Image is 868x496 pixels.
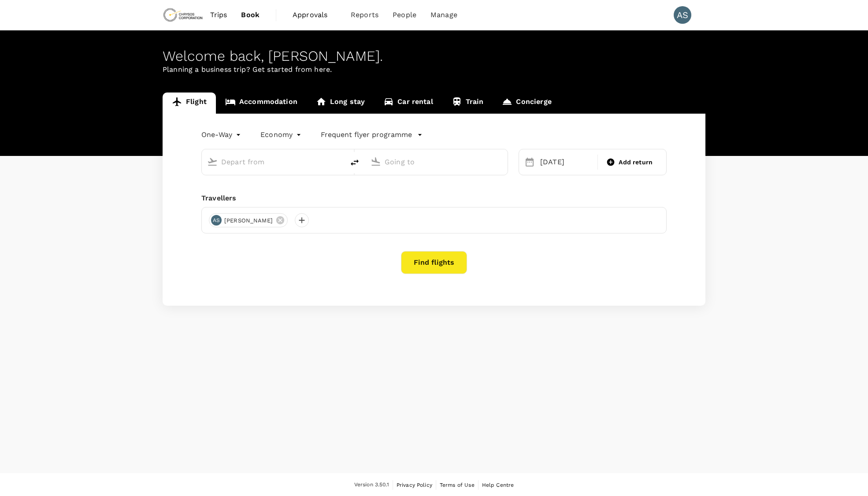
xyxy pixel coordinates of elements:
span: Version 3.50.1 [354,481,389,489]
a: Terms of Use [440,480,475,490]
a: Train [442,93,493,114]
span: Privacy Policy [397,482,432,488]
button: Open [338,161,340,163]
button: Open [501,161,503,163]
div: AS[PERSON_NAME] [209,213,288,227]
button: Frequent flyer programme [321,130,423,140]
span: Book [241,10,260,20]
input: Going to [385,155,489,169]
button: Find flights [401,251,467,274]
div: Economy [260,128,303,142]
div: Welcome back , [PERSON_NAME] . [163,48,705,64]
img: Chrysos Corporation [163,5,203,25]
a: Concierge [493,93,560,114]
div: AS [674,6,691,24]
span: People [393,10,416,20]
span: [PERSON_NAME] [219,216,278,225]
div: Travellers [201,193,667,204]
a: Flight [163,93,216,114]
button: delete [344,152,365,173]
a: Long stay [307,93,374,114]
p: Planning a business trip? Get started from here. [163,64,705,75]
div: [DATE] [537,153,596,171]
a: Car rental [374,93,442,114]
a: Accommodation [216,93,307,114]
a: Help Centre [482,480,514,490]
span: Terms of Use [440,482,475,488]
div: One-Way [201,128,243,142]
input: Depart from [221,155,326,169]
div: AS [211,215,222,226]
span: Trips [210,10,227,20]
span: Add return [619,158,653,167]
span: Approvals [293,10,337,20]
span: Reports [351,10,378,20]
span: Manage [430,10,457,20]
span: Help Centre [482,482,514,488]
p: Frequent flyer programme [321,130,412,140]
a: Privacy Policy [397,480,432,490]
